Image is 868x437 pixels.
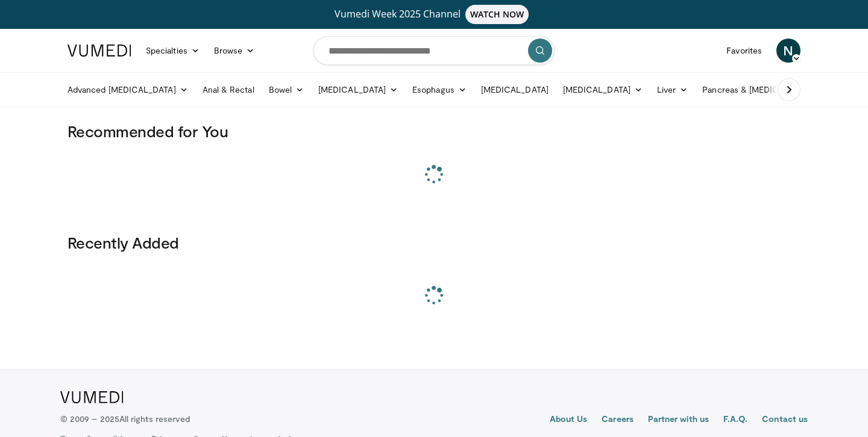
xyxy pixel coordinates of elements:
[474,78,556,102] a: [MEDICAL_DATA]
[723,413,747,427] a: F.A.Q.
[195,78,262,102] a: Anal & Rectal
[762,413,808,427] a: Contact us
[68,122,800,141] h3: Recommended for You
[69,5,799,24] a: Vumedi Week 2025 ChannelWATCH NOW
[405,78,474,102] a: Esophagus
[207,39,262,63] a: Browse
[68,233,800,252] h3: Recently Added
[68,45,131,57] img: VuMedi Logo
[60,413,190,425] p: © 2009 – 2025
[719,39,769,63] a: Favorites
[311,78,405,102] a: [MEDICAL_DATA]
[313,36,555,65] input: Search topics, interventions
[465,5,529,24] span: WATCH NOW
[60,391,124,403] img: VuMedi Logo
[602,413,634,427] a: Careers
[60,78,195,102] a: Advanced [MEDICAL_DATA]
[776,39,800,63] a: N
[550,413,588,427] a: About Us
[139,39,207,63] a: Specialties
[695,78,836,102] a: Pancreas & [MEDICAL_DATA]
[648,413,709,427] a: Partner with us
[119,414,190,424] span: All rights reserved
[556,78,650,102] a: [MEDICAL_DATA]
[650,78,695,102] a: Liver
[262,78,311,102] a: Bowel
